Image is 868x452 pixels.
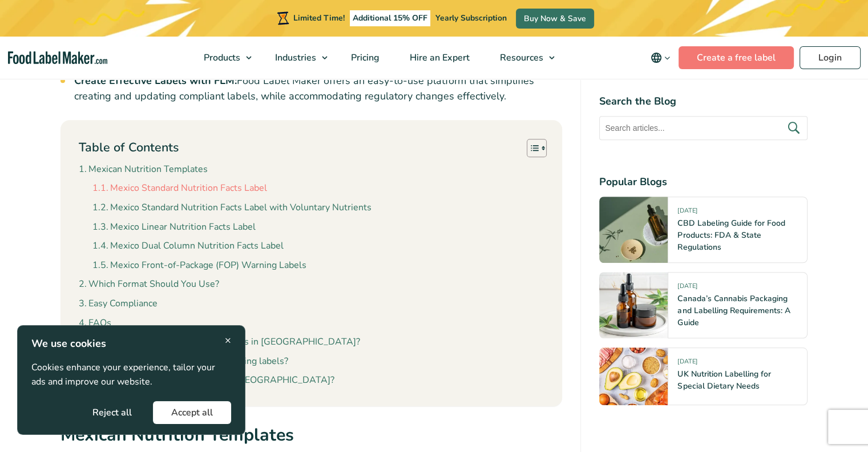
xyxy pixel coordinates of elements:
p: Cookies enhance your experience, tailor your ads and improve our website. [31,361,231,390]
li: Food Label Maker offers an easy-to-use platform that simplifies creating and updating compliant l... [74,73,563,104]
span: Pricing [348,51,381,64]
a: Industries [260,37,333,79]
input: Search articles... [599,116,808,140]
a: Mexico Front-of-Package (FOP) Warning Labels [92,258,306,273]
a: Mexico Dual Column Nutrition Facts Label [92,239,284,254]
span: × [225,333,231,348]
span: Additional 15% OFF [350,10,430,26]
button: Accept all [153,401,231,424]
a: Hire an Expert [395,37,482,79]
a: Mexico Standard Nutrition Facts Label with Voluntary Nutrients [92,201,372,215]
a: Mexican Nutrition Templates [79,162,208,177]
span: [DATE] [677,206,697,219]
span: Limited Time! [293,13,345,23]
span: Resources [496,51,544,64]
h4: Popular Blogs [599,174,808,190]
a: Canada’s Cannabis Packaging and Labelling Requirements: A Guide [677,293,790,328]
a: Mexico Standard Nutrition Facts Label [92,181,267,196]
span: [DATE] [677,282,697,295]
button: Reject all [74,401,150,424]
a: UK Nutrition Labelling for Special Dietary Needs [677,369,770,391]
span: [DATE] [677,357,697,370]
a: Which Format Should You Use? [79,277,219,292]
a: Easy Compliance [79,297,158,311]
a: Resources [485,37,560,79]
h4: Search the Blog [599,94,808,109]
a: CBD Labeling Guide for Food Products: FDA & State Regulations [677,218,785,253]
p: Table of Contents [79,139,179,157]
a: FAQs [79,316,111,331]
a: Create a free label [679,46,794,69]
span: Products [200,51,241,64]
span: Hire an Expert [406,51,471,64]
a: Pricing [336,37,392,79]
a: Mexico Linear Nutrition Facts Label [92,220,256,235]
a: Buy Now & Save [516,9,594,29]
span: Industries [272,51,317,64]
strong: Create Effective Labels with FLM: [74,74,237,87]
a: Products [189,37,257,79]
a: Login [800,46,861,69]
strong: Mexican Nutrition Templates [60,423,294,447]
span: Yearly Subscription [435,13,507,23]
strong: We use cookies [31,337,106,350]
a: Toggle Table of Content [518,138,544,158]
